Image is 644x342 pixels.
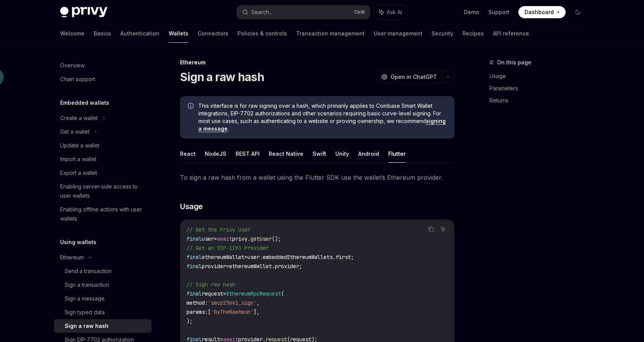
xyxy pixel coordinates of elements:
a: Dashboard [518,6,566,18]
div: Sign typed data [65,308,105,317]
a: Sign typed data [54,305,151,319]
span: To sign a raw hash from a wallet using the Flutter SDK use the wallet’s Ethereum provider. [180,172,454,183]
div: Create a wallet [60,113,98,123]
button: Copy the contents from the code block [426,224,436,234]
a: Update a wallet [54,139,151,152]
a: Transaction management [296,24,365,43]
a: Chain support [54,72,151,86]
a: Enabling server-side access to user wallets [54,180,151,203]
h5: Embedded wallets [60,98,109,107]
a: Sign a message [54,292,151,305]
a: API reference [493,24,529,43]
button: NodeJS [205,145,226,163]
div: Sign a raw hash [65,321,108,331]
span: This interface is for raw signing over a hash, which primarily applies to Coinbase Smart Wallet i... [198,102,447,133]
span: ); [187,318,193,324]
button: Ask AI [438,224,448,234]
a: Recipes [462,24,484,43]
div: Enabling server-side access to user wallets [60,182,147,200]
div: Enabling offline actions with user wallets [60,205,147,223]
div: Ethereum [180,59,454,66]
span: ( [281,290,284,297]
span: = [244,254,247,260]
span: // Get the Privy User [187,226,250,233]
span: await [217,235,232,242]
a: Overview [54,59,151,72]
button: Flutter [388,145,406,163]
a: Connectors [198,24,228,43]
a: Import a wallet [54,152,151,166]
a: Parameters [489,82,590,94]
span: [ [208,308,211,315]
h1: Sign a raw hash [180,70,264,84]
span: getUser [250,235,272,242]
button: React [180,145,196,163]
span: , [257,299,260,306]
span: user.embeddedEthereumWallets.first; [247,254,354,260]
a: Send a transaction [54,264,151,278]
div: Chain support [60,75,95,84]
div: Update a wallet [60,141,99,150]
h5: Using wallets [60,238,96,247]
span: Dashboard [524,8,554,16]
a: Demo [464,8,479,16]
a: Welcome [60,24,84,43]
button: REST API [236,145,260,163]
div: Send a transaction [65,267,112,276]
div: Import a wallet [60,155,96,164]
span: (); [272,235,281,242]
span: = [214,235,217,242]
span: ethereumWallet.provider; [229,263,302,270]
button: Toggle dark mode [572,6,584,18]
a: Sign a transaction [54,278,151,292]
a: Wallets [169,24,188,43]
div: Sign a transaction [65,280,109,289]
span: method [187,299,205,306]
a: Security [432,24,453,43]
a: Authentication [120,24,159,43]
span: EthereumRpcRequest [226,290,281,297]
span: : [205,299,208,306]
span: request [202,290,223,297]
a: Basics [94,24,111,43]
button: Android [358,145,379,163]
span: // Sign raw hash [187,281,235,288]
span: user [202,235,214,242]
span: ethereumWallet [202,254,244,260]
div: Overview [60,61,84,70]
span: params [187,308,205,315]
button: React Native [269,145,303,163]
div: Ethereum [60,253,84,262]
span: '0xTheRawHash' [211,308,253,315]
button: Search...CtrlK [237,5,370,19]
span: : [205,308,208,315]
button: Unity [335,145,349,163]
span: final [187,290,202,297]
button: Ask AI [374,5,407,19]
a: Sign a raw hash [54,319,151,333]
button: Swift [312,145,326,163]
span: = [223,290,226,297]
a: Policies & controls [238,24,287,43]
span: final [187,254,202,260]
span: Ask AI [387,8,402,16]
div: Get a wallet [60,127,89,136]
span: 'secp256k1_sign' [208,299,257,306]
span: provider [202,263,226,270]
span: Usage [180,201,203,212]
span: final [187,235,202,242]
button: Open in ChatGPT [376,70,442,83]
a: User management [374,24,422,43]
span: ], [253,308,260,315]
a: Usage [489,70,590,82]
div: Search... [251,8,273,17]
span: Open in ChatGPT [391,73,437,81]
span: // Get an EIP-1193 Provider [187,245,269,251]
span: = [226,263,229,270]
a: Support [488,8,509,16]
span: privy. [232,235,250,242]
svg: Info [188,103,195,110]
span: Ctrl K [354,9,365,15]
div: Export a wallet [60,168,97,177]
span: On this page [497,58,531,67]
